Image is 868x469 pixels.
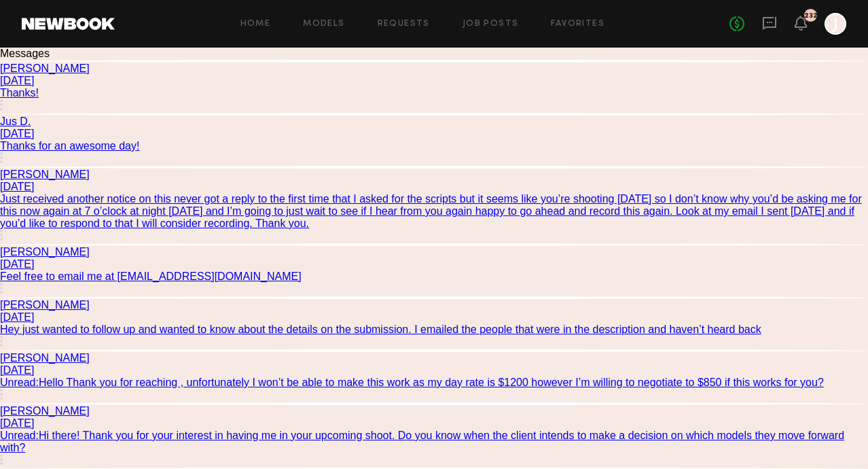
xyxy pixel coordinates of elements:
a: Models [303,20,344,29]
a: J [825,13,846,35]
a: Favorites [551,20,604,29]
div: 232 [804,12,818,20]
a: Job Posts [463,20,519,29]
a: Requests [378,20,430,29]
a: Home [240,20,271,29]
